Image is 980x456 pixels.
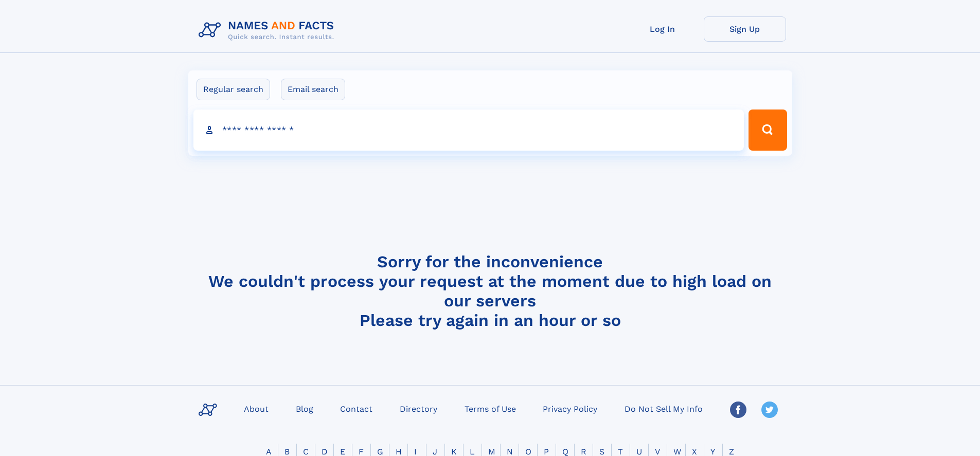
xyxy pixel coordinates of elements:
a: Privacy Policy [539,401,601,416]
img: Facebook [730,402,746,418]
a: Blog [292,401,317,416]
img: Logo Names and Facts [194,16,343,44]
a: Directory [396,401,441,416]
button: Search Button [749,110,787,151]
label: Regular search [197,79,270,100]
input: search input [193,110,744,151]
a: About [240,401,273,416]
a: Sign Up [704,16,786,42]
label: Email search [281,79,345,100]
a: Log In [621,16,704,42]
h4: Sorry for the inconvenience We couldn't process your request at the moment due to high load on ou... [194,252,786,330]
img: Twitter [761,402,778,418]
a: Contact [336,401,377,416]
a: Do Not Sell My Info [620,401,707,416]
a: Terms of Use [460,401,520,416]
